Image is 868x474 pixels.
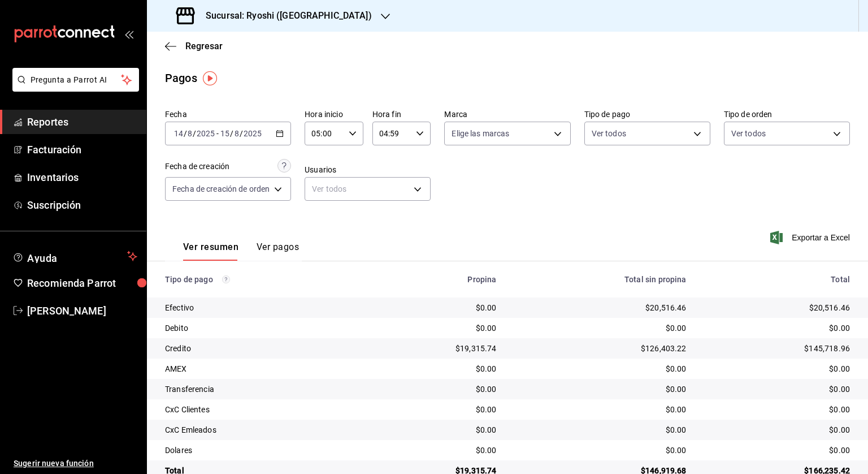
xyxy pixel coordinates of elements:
button: Ver pagos [257,242,299,261]
div: $0.00 [705,322,850,334]
div: Pagos [165,70,197,87]
span: Fecha de creación de orden [172,183,270,195]
div: $0.00 [374,302,496,313]
div: Credito [165,343,356,354]
div: $0.00 [515,383,687,395]
input: -- [173,129,184,138]
label: Tipo de pago [584,110,710,118]
div: Propina [374,275,496,284]
span: Elige las marcas [452,128,509,139]
div: Total [705,275,850,284]
button: Exportar a Excel [772,231,850,244]
div: $0.00 [374,424,496,436]
span: / [193,129,196,138]
input: -- [234,129,240,138]
span: Reportes [27,114,137,130]
label: Fecha [165,110,291,118]
svg: Los pagos realizados con Pay y otras terminales son montos brutos. [222,275,230,283]
button: Ver resumen [183,242,238,261]
span: Suscripción [27,197,137,213]
div: $0.00 [515,363,687,374]
div: Ver todos [305,177,431,201]
label: Usuarios [305,166,431,174]
h3: Sucursal: Ryoshi ([GEOGRAPHIC_DATA]) [197,9,372,23]
span: Facturación [27,142,137,157]
span: [PERSON_NAME] [27,303,137,318]
div: CxC Emleados [165,424,356,436]
div: Debito [165,322,356,334]
div: $0.00 [374,383,496,395]
label: Hora fin [372,110,431,118]
div: $0.00 [374,363,496,374]
div: $20,516.46 [705,302,850,313]
div: CxC Clientes [165,404,356,415]
span: Recomienda Parrot [27,275,137,291]
div: $0.00 [705,424,850,436]
span: Inventarios [27,170,137,185]
label: Marca [444,110,570,118]
span: Sugerir nueva función [14,458,137,469]
input: -- [187,129,193,138]
div: Dolares [165,445,356,456]
span: Ver todos [731,128,766,139]
div: $0.00 [705,445,850,456]
div: $19,315.74 [374,343,496,354]
button: Regresar [165,41,223,51]
div: Fecha de creación [165,161,229,173]
div: $0.00 [705,363,850,374]
span: Ver todos [592,128,626,139]
div: $0.00 [515,404,687,415]
div: $0.00 [515,445,687,456]
div: Tipo de pago [165,275,356,284]
div: Total sin propina [515,275,687,284]
div: $126,403.22 [515,343,687,354]
div: $0.00 [515,322,687,334]
div: $20,516.46 [515,302,687,313]
span: Ayuda [27,249,123,263]
label: Tipo de orden [724,110,850,118]
img: Tooltip marker [203,71,217,85]
div: Efectivo [165,302,356,313]
input: ---- [243,129,262,138]
div: Transferencia [165,383,356,395]
div: $0.00 [515,424,687,436]
span: / [230,129,233,138]
span: / [184,129,187,138]
div: navigation tabs [183,242,299,261]
span: - [216,129,219,138]
input: ---- [196,129,215,138]
label: Hora inicio [305,110,363,118]
div: $0.00 [374,445,496,456]
div: $145,718.96 [705,343,850,354]
button: Pregunta a Parrot AI [12,68,139,92]
div: $0.00 [705,404,850,415]
span: / [240,129,243,138]
button: open_drawer_menu [124,29,133,38]
input: -- [220,129,230,138]
span: Regresar [185,41,223,51]
div: $0.00 [374,322,496,334]
div: $0.00 [374,404,496,415]
div: $0.00 [705,383,850,395]
div: AMEX [165,363,356,374]
span: Pregunta a Parrot AI [31,74,121,86]
a: Pregunta a Parrot AI [8,82,139,94]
